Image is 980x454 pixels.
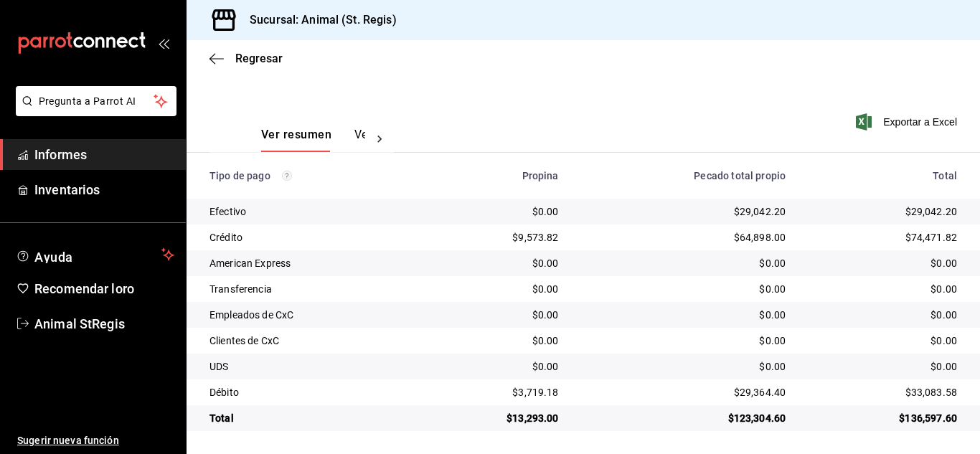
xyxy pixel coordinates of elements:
font: $64,898.00 [734,232,786,243]
font: Propina [522,170,559,181]
button: abrir_cajón_menú [158,37,169,49]
font: Pregunta a Parrot AI [39,95,136,107]
font: $0.00 [532,335,559,346]
font: $3,719.18 [512,387,558,398]
font: Sugerir nueva función [17,435,119,446]
font: Regresar [235,52,283,65]
font: $123,304.60 [728,412,786,424]
font: $33,083.58 [905,387,958,398]
font: $0.00 [532,361,559,372]
font: Informes [34,147,87,162]
font: Crédito [209,232,242,243]
font: Exportar a Excel [883,116,957,128]
font: $13,293.00 [507,412,559,424]
font: $29,042.20 [905,206,958,217]
font: Animal StRegis [34,316,125,331]
font: Ayuda [34,250,73,265]
font: $0.00 [532,309,559,321]
font: Total [933,170,957,181]
font: Clientes de CxC [209,335,279,346]
font: Ver pagos [354,128,408,141]
font: Total [209,412,234,424]
font: Ver resumen [261,128,331,141]
font: Recomendar loro [34,281,134,296]
font: Transferencia [209,283,272,295]
font: $0.00 [759,335,786,346]
div: pestañas de navegación [261,127,365,152]
font: $0.00 [759,361,786,372]
font: Inventarios [34,182,100,197]
font: Efectivo [209,206,246,217]
font: UDS [209,361,228,372]
font: $29,042.20 [734,206,786,217]
font: $0.00 [930,361,957,372]
font: $0.00 [532,257,559,269]
font: $0.00 [759,309,786,321]
font: $0.00 [930,309,957,321]
font: American Express [209,257,291,269]
font: Sucursal: Animal (St. Regis) [250,13,397,27]
font: Tipo de pago [209,170,270,181]
button: Regresar [209,52,283,65]
font: $0.00 [930,335,957,346]
font: $29,364.40 [734,387,786,398]
font: $0.00 [759,283,786,295]
button: Exportar a Excel [859,113,957,131]
button: Pregunta a Parrot AI [16,86,176,116]
font: $136,597.60 [899,412,957,424]
font: $0.00 [532,206,559,217]
font: $0.00 [930,257,957,269]
svg: Los pagos realizados con Pay y otras terminales son montos brutos. [282,171,292,181]
font: $74,471.82 [905,232,958,243]
font: Pecado total propio [694,170,786,181]
a: Pregunta a Parrot AI [10,104,176,119]
font: $0.00 [930,283,957,295]
font: $9,573.82 [512,232,558,243]
font: $0.00 [759,257,786,269]
font: $0.00 [532,283,559,295]
font: Débito [209,387,239,398]
font: Empleados de CxC [209,309,293,321]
